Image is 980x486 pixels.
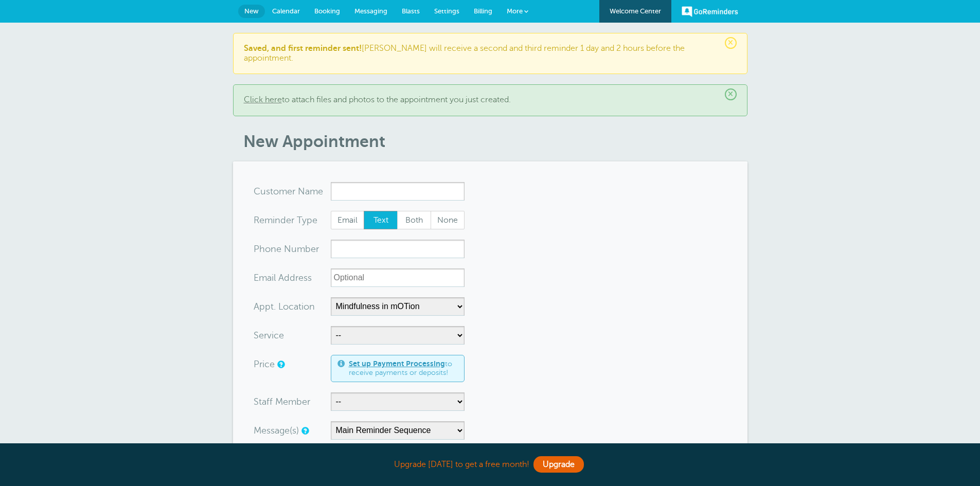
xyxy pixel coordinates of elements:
[474,7,492,15] span: Billing
[270,187,305,196] span: tomer N
[398,211,431,229] span: Both
[254,397,310,406] label: Staff Member
[277,361,283,368] a: An optional price for the appointment. If you set a price, you can include a payment link in your...
[254,244,271,254] span: Pho
[254,331,284,340] label: Service
[434,7,459,15] span: Settings
[254,359,275,369] label: Price
[364,211,398,229] label: Text
[254,240,331,258] div: mber
[354,7,387,15] span: Messaging
[244,44,737,63] p: [PERSON_NAME] will receive a second and third reminder 1 day and 2 hours before the appointment.
[254,426,299,435] label: Message(s)
[364,211,397,229] span: Text
[314,7,340,15] span: Booking
[233,454,747,476] div: Upgrade [DATE] to get a free month!
[507,7,523,15] span: More
[254,268,331,287] div: ress
[244,95,737,105] p: to attach files and photos to the appointment you just created.
[431,211,464,229] span: None
[331,268,465,287] input: Optional
[243,132,747,151] h1: New Appointment
[397,211,431,229] label: Both
[271,244,297,254] span: ne Nu
[431,211,465,229] label: None
[533,456,584,473] a: Upgrade
[939,445,970,476] iframe: Resource center
[349,359,458,377] span: to receive payments or deposits!
[254,187,270,196] span: Cus
[254,302,315,311] label: Appt. Location
[725,88,737,100] span: ×
[301,427,308,434] a: Simple templates and custom messages will use the reminder schedule set under Settings > Reminder...
[272,273,295,282] span: il Add
[331,211,365,229] label: Email
[331,211,364,229] span: Email
[244,44,362,53] b: Saved, and first reminder sent!
[402,7,420,15] span: Blasts
[725,37,737,49] span: ×
[272,7,300,15] span: Calendar
[254,182,331,201] div: ame
[254,215,317,225] label: Reminder Type
[244,95,282,104] a: Click here
[349,359,445,368] a: Set up Payment Processing
[244,7,259,15] span: New
[254,273,272,282] span: Ema
[238,5,265,18] a: New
